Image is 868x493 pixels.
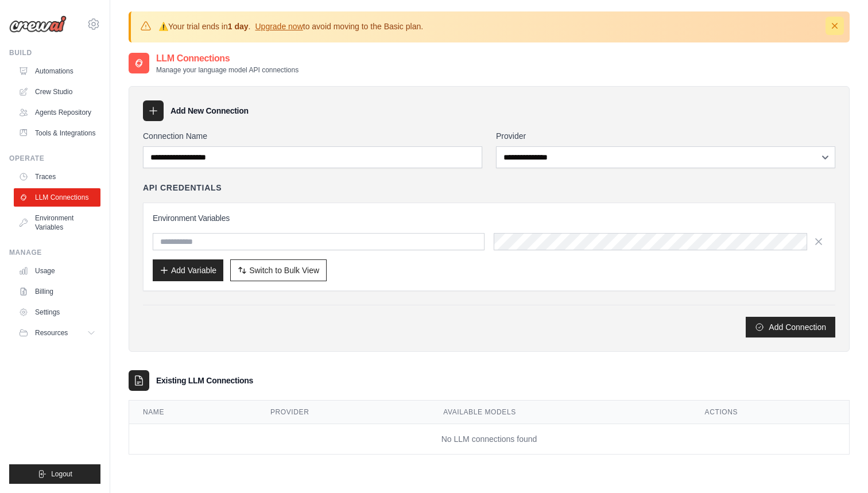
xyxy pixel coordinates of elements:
a: Settings [14,303,100,321]
th: Available Models [429,401,691,424]
p: Manage your language model API connections [156,65,299,75]
label: Connection Name [143,130,482,142]
p: Your trial ends in . to avoid moving to the Basic plan. [158,21,423,32]
strong: ⚠️ [158,22,168,31]
a: Usage [14,262,100,280]
a: Automations [14,62,100,80]
div: Operate [9,154,100,163]
a: Agents Repository [14,103,100,122]
a: LLM Connections [14,188,100,207]
th: Actions [691,401,849,424]
button: Logout [9,464,100,484]
h3: Environment Variables [153,212,826,224]
img: Logo [9,15,67,33]
div: Build [9,48,100,57]
a: Upgrade now [255,22,303,31]
td: No LLM connections found [129,424,849,455]
span: Logout [51,469,72,479]
a: Traces [14,168,100,186]
h4: API Credentials [143,182,222,193]
th: Provider [257,401,429,424]
button: Switch to Bulk View [230,259,327,281]
a: Environment Variables [14,209,100,236]
th: Name [129,401,257,424]
div: Manage [9,248,100,257]
h3: Existing LLM Connections [156,375,253,386]
h3: Add New Connection [170,105,249,117]
span: Switch to Bulk View [249,265,319,276]
label: Provider [496,130,835,142]
button: Add Connection [746,317,835,337]
button: Add Variable [153,259,223,281]
strong: 1 day [228,22,249,31]
span: Resources [35,328,68,337]
button: Resources [14,324,100,342]
a: Tools & Integrations [14,124,100,142]
h2: LLM Connections [156,52,299,65]
a: Crew Studio [14,83,100,101]
a: Billing [14,282,100,301]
